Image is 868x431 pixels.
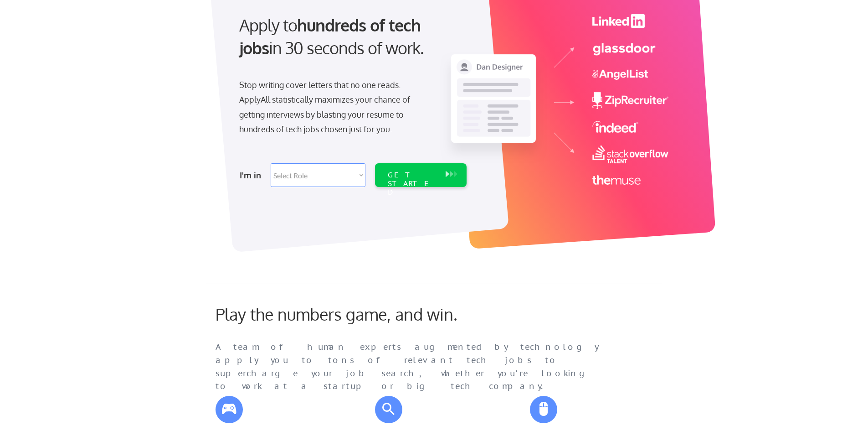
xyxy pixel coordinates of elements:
div: Apply to in 30 seconds of work. [239,14,463,60]
div: Stop writing cover letters that no one reads. ApplyAll statistically maximizes your chance of get... [239,78,426,137]
div: GET STARTED [388,171,437,197]
div: I'm in [240,168,265,182]
strong: hundreds of tech jobs [239,15,425,58]
div: A team of human experts augmented by technology apply you to tons of relevant tech jobs to superc... [216,341,616,393]
div: Play the numbers game, and win. [216,304,498,324]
